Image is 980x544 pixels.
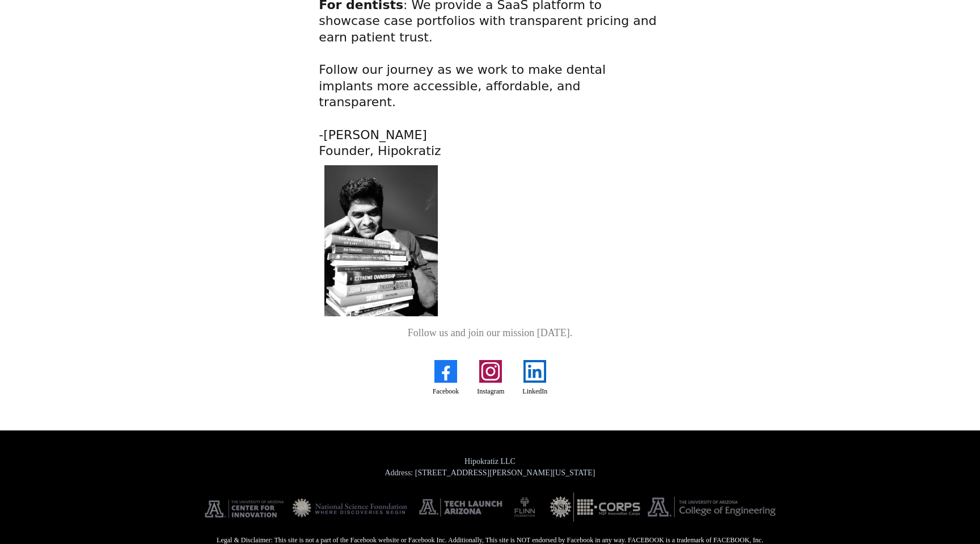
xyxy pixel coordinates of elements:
[385,468,595,477] span: Address: [STREET_ADDRESS][PERSON_NAME][US_STATE]
[468,351,513,405] a: Instagram
[319,327,661,340] h2: Follow us and join our mission [DATE].
[464,457,516,466] span: Hipokratiz LLC
[477,387,504,396] p: Instagram
[522,387,547,396] p: LinkedIn
[513,351,556,405] a: LinkedIn
[434,360,457,383] img: social media icon
[433,387,459,396] p: Facebook
[479,360,502,383] img: social media icon
[523,360,546,383] img: social media icon
[424,351,468,405] a: Facebook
